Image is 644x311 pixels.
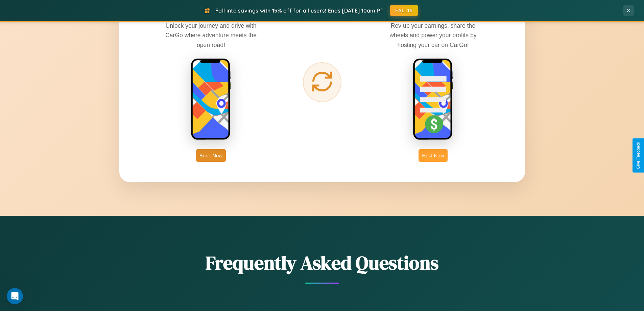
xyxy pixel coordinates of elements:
div: Give Feedback [636,142,641,169]
iframe: Intercom live chat [7,288,23,304]
button: FALL15 [390,5,418,16]
button: Book Now [196,149,226,162]
img: host phone [413,58,453,141]
span: Fall into savings with 15% off for all users! Ends [DATE] 10am PT. [215,7,385,14]
img: rent phone [191,58,231,141]
button: Host Now [419,149,447,162]
p: Unlock your journey and drive with CarGo where adventure meets the open road! [160,21,262,49]
h2: Frequently Asked Questions [119,250,525,276]
p: Rev up your earnings, share the wheels and power your profits by hosting your car on CarGo! [382,21,484,49]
